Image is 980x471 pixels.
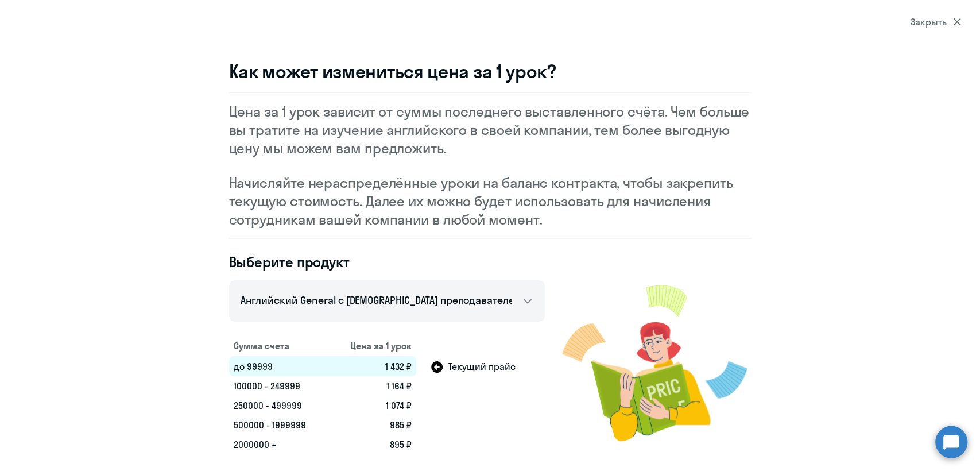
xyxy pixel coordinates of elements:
td: 500000 - 1999999 [229,415,330,435]
td: 1 432 ₽ [330,356,417,376]
td: 1 164 ₽ [330,376,417,396]
td: 100000 - 249999 [229,376,330,396]
th: Цена за 1 урок [330,335,417,356]
td: до 99999 [229,356,330,376]
td: 985 ₽ [330,415,417,435]
h3: Как может измениться цена за 1 урок? [229,60,752,83]
td: 2000000 + [229,435,330,454]
p: Цена за 1 урок зависит от суммы последнего выставленного счёта. Чем больше вы тратите на изучение... [229,102,752,157]
div: Закрыть [911,15,961,29]
td: 1 074 ₽ [330,396,417,415]
p: Начисляйте нераспределённые уроки на баланс контракта, чтобы закрепить текущую стоимость. Далее и... [229,173,752,229]
th: Сумма счета [229,335,330,356]
img: modal-image.png [562,271,752,454]
td: 250000 - 499999 [229,396,330,415]
td: Текущий прайс [416,356,544,376]
td: 895 ₽ [330,435,417,454]
h4: Выберите продукт [229,253,545,271]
